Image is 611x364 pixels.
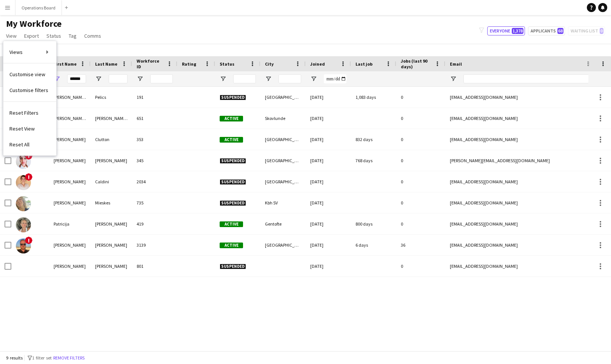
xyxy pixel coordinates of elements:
[445,171,596,192] div: [EMAIL_ADDRESS][DOMAIN_NAME]
[137,75,143,82] button: Open Filter Menu
[91,108,132,129] div: [PERSON_NAME] [PERSON_NAME]
[132,235,177,255] div: 3139
[132,87,177,108] div: 191
[306,108,351,129] div: [DATE]
[396,108,445,129] div: 0
[16,196,31,211] img: Patricia Mieskes
[49,256,91,276] div: [PERSON_NAME]
[396,192,445,213] div: 0
[150,74,173,83] input: Workforce ID Filter Input
[91,171,132,192] div: Caldini
[54,61,77,67] span: First Name
[132,256,177,276] div: 801
[91,150,132,171] div: [PERSON_NAME]
[220,137,243,143] span: Active
[49,150,91,171] div: [PERSON_NAME]
[6,18,62,29] span: My Workforce
[306,213,351,234] div: [DATE]
[401,58,432,69] span: Jobs (last 90 days)
[233,74,256,83] input: Status Filter Input
[25,152,32,160] span: !
[49,171,91,192] div: [PERSON_NAME]
[66,31,80,41] a: Tag
[260,235,306,255] div: [GEOGRAPHIC_DATA]
[91,129,132,150] div: Clutton
[220,200,246,206] span: Suspended
[396,213,445,234] div: 0
[91,213,132,234] div: [PERSON_NAME]
[260,87,306,108] div: [GEOGRAPHIC_DATA]
[220,158,246,164] span: Suspended
[49,235,91,255] div: [PERSON_NAME]
[6,32,17,39] span: View
[32,355,52,361] span: 1 filter set
[91,256,132,276] div: [PERSON_NAME]
[450,61,462,67] span: Email
[450,75,457,82] button: Open Filter Menu
[351,87,396,108] div: 1,083 days
[220,179,246,185] span: Suspended
[351,213,396,234] div: 800 days
[351,150,396,171] div: 768 days
[84,32,101,39] span: Comms
[132,213,177,234] div: 419
[351,235,396,255] div: 6 days
[220,221,243,227] span: Active
[220,243,243,248] span: Active
[49,87,91,108] div: [PERSON_NAME] [PERSON_NAME]
[306,129,351,150] div: [DATE]
[132,171,177,192] div: 2034
[220,75,226,82] button: Open Filter Menu
[306,192,351,213] div: [DATE]
[54,75,60,82] button: Open Filter Menu
[396,129,445,150] div: 0
[445,87,596,108] div: [EMAIL_ADDRESS][DOMAIN_NAME]
[396,87,445,108] div: 0
[306,171,351,192] div: [DATE]
[16,154,31,169] img: Patricia Lassalle
[445,192,596,213] div: [EMAIL_ADDRESS][DOMAIN_NAME]
[260,129,306,150] div: [GEOGRAPHIC_DATA]
[396,150,445,171] div: 0
[512,28,523,34] span: 1,378
[310,61,325,67] span: Joined
[52,354,86,362] button: Remove filters
[260,108,306,129] div: Skovlunde
[306,235,351,255] div: [DATE]
[137,58,164,69] span: Workforce ID
[445,150,596,171] div: [PERSON_NAME][EMAIL_ADDRESS][DOMAIN_NAME]
[21,31,42,41] a: Export
[25,237,32,244] span: !
[69,32,77,39] span: Tag
[95,75,102,82] button: Open Filter Menu
[25,173,32,181] span: !
[132,129,177,150] div: 353
[49,213,91,234] div: Patricija
[445,256,596,276] div: [EMAIL_ADDRESS][DOMAIN_NAME]
[265,61,274,67] span: City
[260,150,306,171] div: [GEOGRAPHIC_DATA]
[49,108,91,129] div: [PERSON_NAME] [PERSON_NAME]
[43,31,64,41] a: Status
[445,235,596,255] div: [EMAIL_ADDRESS][DOMAIN_NAME]
[279,74,301,83] input: City Filter Input
[49,129,91,150] div: [PERSON_NAME]
[132,108,177,129] div: 651
[324,74,346,83] input: Joined Filter Input
[356,61,372,67] span: Last job
[265,75,272,82] button: Open Filter Menu
[109,74,128,83] input: Last Name Filter Input
[95,61,117,67] span: Last Name
[220,264,246,269] span: Suspended
[81,31,104,41] a: Comms
[306,256,351,276] div: [DATE]
[220,61,234,67] span: Status
[396,171,445,192] div: 0
[220,116,243,121] span: Active
[528,26,565,35] button: Applicants68
[46,32,61,39] span: Status
[445,108,596,129] div: [EMAIL_ADDRESS][DOMAIN_NAME]
[16,217,31,232] img: Patricija Gil
[220,95,246,100] span: Suspended
[306,150,351,171] div: [DATE]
